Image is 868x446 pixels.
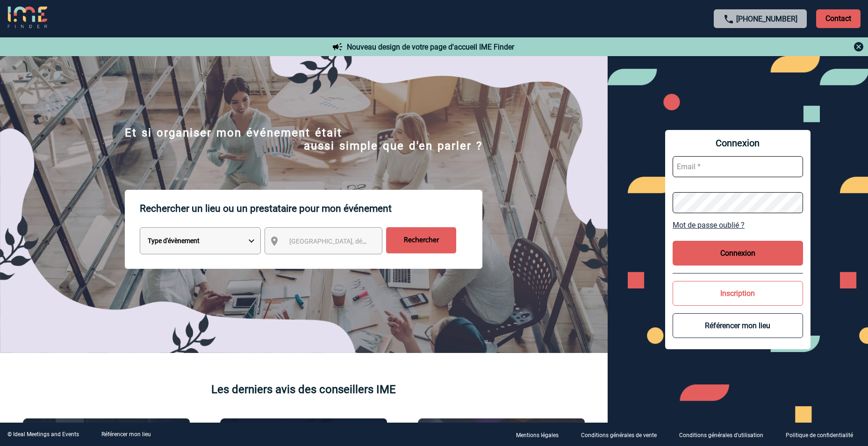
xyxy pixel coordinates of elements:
a: Mentions légales [509,430,574,439]
a: Conditions générales d'utilisation [672,430,778,439]
span: [GEOGRAPHIC_DATA], département, région... [289,237,419,245]
p: Conditions générales de vente [581,432,657,439]
a: [PHONE_NUMBER] [736,14,797,23]
input: Email * [673,156,803,177]
p: Contact [816,9,861,28]
button: Inscription [673,281,803,306]
input: Rechercher [386,227,456,253]
div: © Ideal Meetings and Events [7,431,79,438]
a: Référencer mon lieu [101,431,151,438]
a: Mot de passe oublié ? [673,221,803,230]
p: Rechercher un lieu ou un prestataire pour mon événement [140,190,482,227]
button: Connexion [673,241,803,266]
img: call-24-px.png [723,14,734,25]
button: Référencer mon lieu [673,313,803,338]
p: Mentions légales [516,432,559,439]
p: Politique de confidentialité [786,432,853,439]
a: Politique de confidentialité [778,430,868,439]
span: Connexion [673,137,803,149]
p: Conditions générales d'utilisation [679,432,763,439]
a: Conditions générales de vente [574,430,672,439]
